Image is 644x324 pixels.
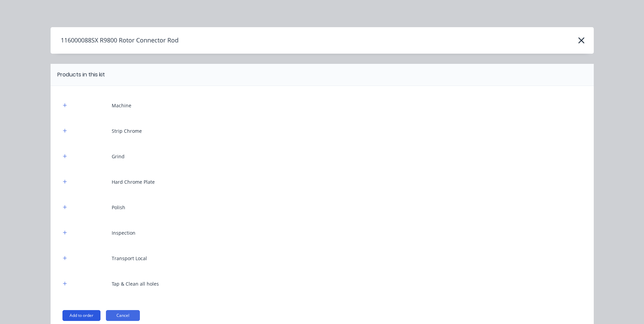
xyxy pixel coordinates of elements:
[62,310,100,321] button: Add to order
[57,71,105,79] div: Products in this kit
[112,204,125,211] div: Polish
[112,255,147,262] div: Transport Local
[106,310,140,321] button: Cancel
[112,280,159,287] div: Tap & Clean all holes
[112,178,155,185] div: Hard Chrome Plate
[51,34,179,47] h4: 116000088SX R9800 Rotor Connector Rod
[112,153,125,160] div: Grind
[112,229,135,236] div: Inspection
[112,102,131,109] div: Machine
[112,127,142,134] div: Strip Chrome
